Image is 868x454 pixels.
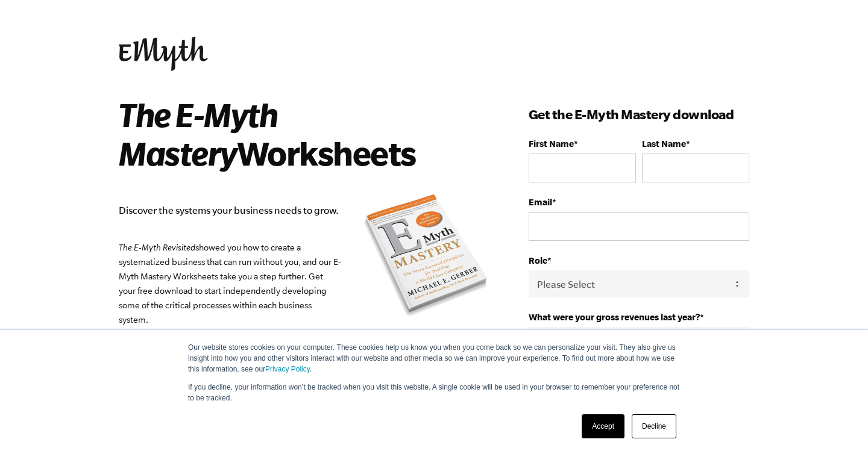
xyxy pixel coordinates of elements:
[119,37,208,71] img: EMyth
[119,202,492,219] p: Discover the systems your business needs to grow.
[188,382,680,403] p: If you decline, your information won’t be tracked when you visit this website. A single cookie wi...
[529,105,749,124] h3: Get the E-Myth Mastery download
[529,197,552,207] span: Email
[632,414,676,438] a: Decline
[529,255,547,266] span: Role
[265,365,310,373] a: Privacy Policy
[529,138,574,149] span: First Name
[119,96,277,172] i: The E-Myth Mastery
[360,191,492,322] img: emyth mastery book summary
[582,414,624,438] a: Accept
[529,312,700,322] span: What were your gross revenues last year?
[119,243,195,252] em: The E-Myth Revisited
[188,342,680,375] p: Our website stores cookies on your computer. These cookies help us know you when you come back so...
[119,240,492,327] p: showed you how to create a systematized business that can run without you, and our E-Myth Mastery...
[642,138,686,149] span: Last Name
[119,95,475,172] h2: Worksheets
